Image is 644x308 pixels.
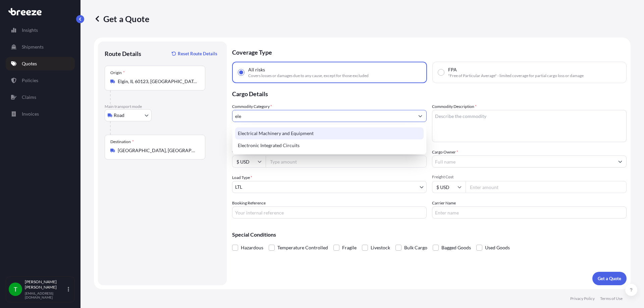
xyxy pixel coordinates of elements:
[432,103,477,110] label: Commodity Description
[110,139,134,144] div: Destination
[232,232,627,237] p: Special Conditions
[371,243,390,253] span: Livestock
[235,127,424,151] div: Suggestions
[22,94,36,101] p: Claims
[110,70,125,75] div: Origin
[232,83,627,103] p: Cargo Details
[441,243,471,253] span: Bagged Goods
[448,73,584,78] span: "Free of Particular Average" - limited coverage for partial cargo loss or damage
[232,206,427,219] input: Your internal reference
[342,243,357,253] span: Fragile
[118,147,197,154] input: Destination
[22,60,37,67] p: Quotes
[598,275,621,282] p: Get a Quote
[614,156,626,168] button: Show suggestions
[414,110,426,122] button: Show suggestions
[232,103,272,110] label: Commodity Category
[105,104,220,109] p: Main transport mode
[432,206,627,219] input: Enter name
[266,156,427,168] input: Type amount
[94,13,149,24] p: Get a Quote
[118,78,197,85] input: Origin
[235,139,424,151] div: Electronic Integrated Circuits
[570,296,595,301] p: Privacy Policy
[232,110,414,122] input: Select a commodity type
[232,200,266,206] label: Booking Reference
[105,109,152,121] button: Select transport
[404,243,427,253] span: Bulk Cargo
[235,184,242,190] span: LTL
[600,296,623,301] p: Terms of Use
[235,127,424,139] div: Electrical Machinery and Equipment
[232,149,427,154] span: Commodity Value
[248,66,265,73] span: All risks
[432,149,458,156] label: Cargo Owner
[178,50,217,57] p: Reset Route Details
[466,181,627,193] input: Enter amount
[432,200,456,206] label: Carrier Name
[248,73,369,78] span: Covers losses or damages due to any cause, except for those excluded
[22,27,38,34] p: Insights
[432,174,627,180] span: Freight Cost
[241,243,263,253] span: Hazardous
[277,243,328,253] span: Temperature Controlled
[14,286,17,293] span: T
[485,243,510,253] span: Used Goods
[22,44,44,50] p: Shipments
[114,112,124,119] span: Road
[232,42,627,62] p: Coverage Type
[25,291,66,299] p: [EMAIL_ADDRESS][DOMAIN_NAME]
[22,77,38,84] p: Policies
[22,111,39,117] p: Invoices
[105,50,141,58] p: Route Details
[432,156,614,168] input: Full name
[232,174,252,181] span: Load Type
[448,66,457,73] span: FPA
[25,279,66,290] p: [PERSON_NAME] [PERSON_NAME]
